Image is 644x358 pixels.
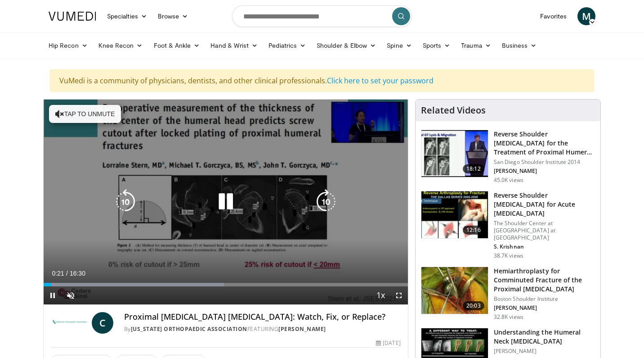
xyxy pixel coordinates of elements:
span: 12:16 [463,226,484,235]
p: The Shoulder Center at [GEOGRAPHIC_DATA] at [GEOGRAPHIC_DATA] [494,220,595,241]
a: 20:03 Hemiarthroplasty for Comminuted Fracture of the Proximal [MEDICAL_DATA] Boston Shoulder Ins... [421,267,595,321]
img: Q2xRg7exoPLTwO8X4xMDoxOjA4MTsiGN.150x105_q85_crop-smart_upscale.jpg [421,130,488,177]
a: Hand & Wrist [205,36,263,54]
span: 20:03 [463,301,484,310]
p: [PERSON_NAME] [494,348,595,355]
a: 18:12 Reverse Shoulder [MEDICAL_DATA] for the Treatment of Proximal Humeral … San Diego Shoulder ... [421,130,595,184]
span: 16:30 [70,270,85,277]
a: Spine [381,36,417,54]
a: Favorites [535,7,572,25]
h3: Reverse Shoulder [MEDICAL_DATA] for the Treatment of Proximal Humeral … [494,130,595,157]
a: M [577,7,595,25]
p: 32.8K views [494,313,523,321]
p: [PERSON_NAME] [494,168,595,175]
a: Specialties [102,7,152,25]
button: Tap to unmute [49,105,121,123]
img: 10442_3.png.150x105_q85_crop-smart_upscale.jpg [421,267,488,314]
a: Knee Recon [93,36,148,54]
a: C [92,312,113,334]
div: VuMedi is a community of physicians, dentists, and other clinical professionals. [50,69,594,92]
a: Hip Recon [43,36,93,54]
a: Trauma [456,36,496,54]
span: 0:21 [52,270,64,277]
a: Shoulder & Elbow [311,36,381,54]
a: [US_STATE] Orthopaedic Association [131,325,247,333]
button: Fullscreen [390,286,408,304]
button: Pause [44,286,62,304]
p: 45.0K views [494,177,523,184]
button: Playback Rate [372,286,390,304]
p: S. Krishnan [494,243,595,250]
span: / [66,270,68,277]
a: Sports [417,36,456,54]
img: VuMedi Logo [49,12,96,21]
a: Foot & Ankle [148,36,206,54]
p: Boston Shoulder Institute [494,295,595,303]
img: butch_reverse_arthroplasty_3.png.150x105_q85_crop-smart_upscale.jpg [421,191,488,238]
a: Browse [152,7,194,25]
p: San Diego Shoulder Institute 2014 [494,159,595,166]
h4: Proximal [MEDICAL_DATA] [MEDICAL_DATA]: Watch, Fix, or Replace? [124,312,401,322]
a: [PERSON_NAME] [278,325,326,333]
input: Search topics, interventions [232,5,412,27]
h3: Understanding the Humeral Neck [MEDICAL_DATA] [494,328,595,346]
button: Unmute [62,286,80,304]
h3: Reverse Shoulder [MEDICAL_DATA] for Acute [MEDICAL_DATA] [494,191,595,218]
a: Business [496,36,542,54]
div: [DATE] [376,339,400,347]
div: By FEATURING [124,325,401,333]
span: 18:12 [463,164,484,173]
p: 38.7K views [494,252,523,259]
a: Pediatrics [263,36,311,54]
img: California Orthopaedic Association [51,312,88,334]
h3: Hemiarthroplasty for Comminuted Fracture of the Proximal [MEDICAL_DATA] [494,267,595,294]
video-js: Video Player [44,100,408,305]
a: Click here to set your password [327,76,434,86]
p: [PERSON_NAME] [494,304,595,312]
h4: Related Videos [421,105,486,116]
a: 12:16 Reverse Shoulder [MEDICAL_DATA] for Acute [MEDICAL_DATA] The Shoulder Center at [GEOGRAPHIC... [421,191,595,259]
div: Progress Bar [44,283,408,286]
